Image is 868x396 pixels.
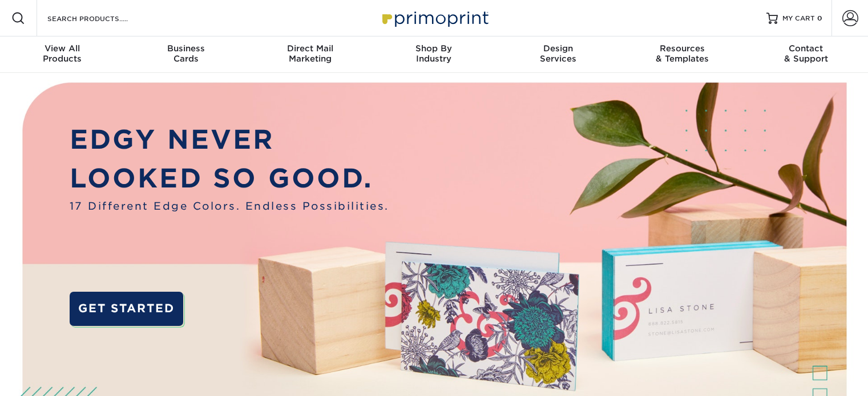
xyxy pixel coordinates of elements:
span: Contact [744,43,868,54]
p: LOOKED SO GOOD. [70,159,389,198]
div: & Support [744,43,868,64]
div: Industry [372,43,496,64]
span: 0 [817,14,822,22]
div: Services [496,43,620,64]
a: Shop ByIndustry [372,36,496,73]
div: Cards [124,43,248,64]
span: 17 Different Edge Colors. Endless Possibilities. [70,198,389,214]
span: Resources [620,43,744,54]
span: Direct Mail [248,43,372,54]
a: Direct MailMarketing [248,36,372,73]
a: DesignServices [496,36,620,73]
a: Contact& Support [744,36,868,73]
span: Shop By [372,43,496,54]
img: Primoprint [377,6,491,30]
a: BusinessCards [124,36,248,73]
a: GET STARTED [70,292,183,326]
p: EDGY NEVER [70,120,389,159]
div: & Templates [620,43,744,64]
div: Marketing [248,43,372,64]
span: Business [124,43,248,54]
span: Design [496,43,620,54]
span: MY CART [782,14,815,23]
input: SEARCH PRODUCTS..... [46,11,158,25]
a: Resources& Templates [620,36,744,73]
